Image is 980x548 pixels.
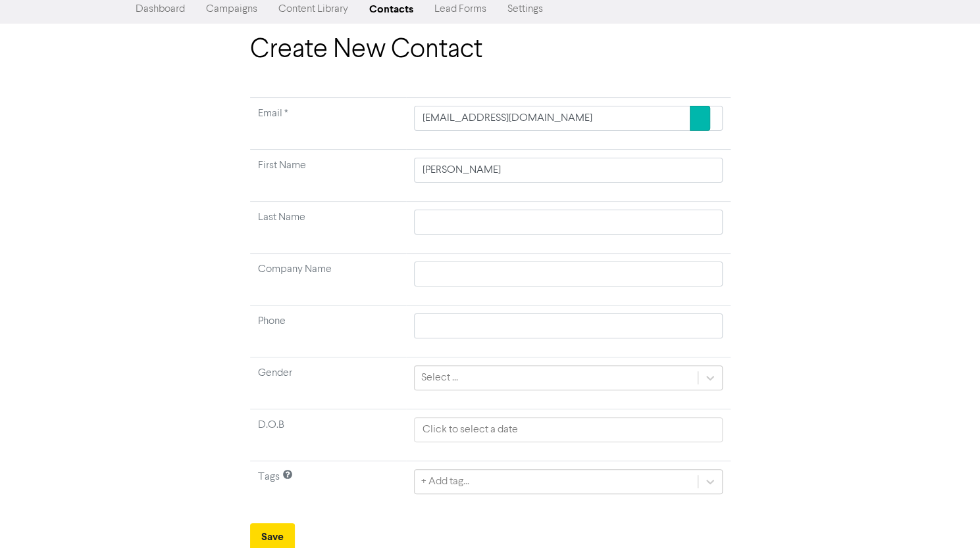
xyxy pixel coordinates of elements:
[250,150,406,202] td: First Name
[250,254,406,306] td: Company Name
[250,34,731,66] h1: Create New Contact
[250,306,406,357] td: Phone
[421,370,458,386] div: Select ...
[250,409,406,461] td: D.O.B
[914,485,980,548] iframe: Chat Widget
[250,357,406,409] td: Gender
[421,474,469,490] div: + Add tag...
[250,98,406,150] td: Required
[250,202,406,254] td: Last Name
[250,461,406,513] td: Tags
[414,417,723,442] input: Click to select a date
